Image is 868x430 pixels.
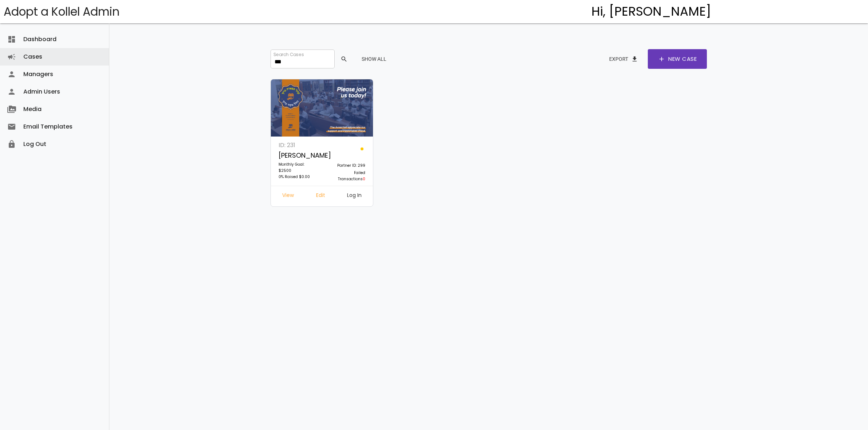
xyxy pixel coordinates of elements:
i: email [7,118,16,135]
a: Edit [310,190,331,203]
span: 0 [363,176,365,182]
h4: Hi, [PERSON_NAME] [591,5,711,19]
button: search [335,52,352,66]
p: [PERSON_NAME] [279,150,318,161]
p: 0% Raised $0.00 [279,174,318,181]
button: Show All [356,52,392,66]
a: Log In [341,190,367,203]
p: Failed Transactions [326,170,365,182]
span: file_download [631,52,638,66]
i: dashboard [7,31,16,48]
i: perm_media [7,100,16,118]
img: u0VoB9Uliv.XnN1VgpEBM.jpg [271,79,373,137]
button: Exportfile_download [603,52,644,66]
i: person [7,83,16,100]
p: Partner ID: 299 [326,162,365,170]
span: search [340,52,348,66]
p: ID: 231 [279,140,318,150]
a: Partner ID: 299 Failed Transactions0 [322,140,369,186]
a: View [276,190,300,203]
i: person [7,66,16,83]
span: add [658,49,665,69]
a: addNew Case [648,49,707,69]
i: lock [7,135,16,153]
p: Monthly Goal: $2500 [279,161,318,174]
i: campaign [7,48,16,66]
a: ID: 231 [PERSON_NAME] Monthly Goal: $2500 0% Raised $0.00 [275,140,322,186]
